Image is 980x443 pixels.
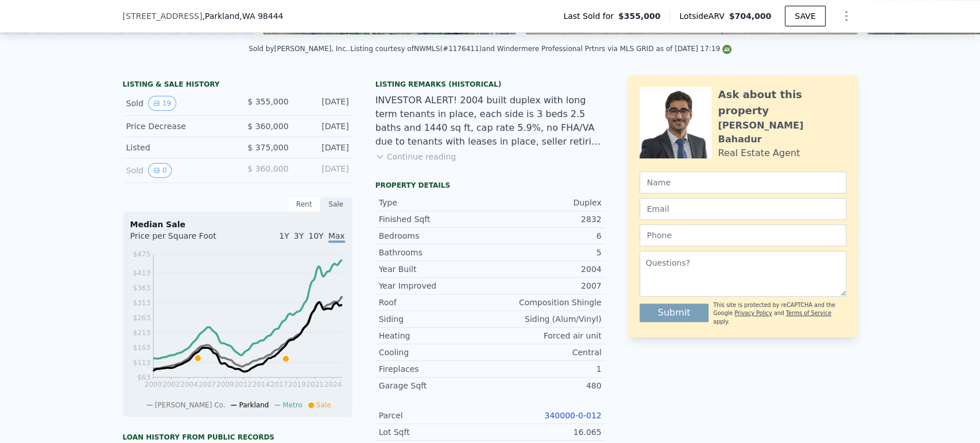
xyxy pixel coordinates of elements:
[490,363,602,375] div: 1
[375,94,605,149] div: INVESTOR ALERT! 2004 built duplex with long term tenants in place, each side is 3 beds 2.5 baths ...
[180,380,198,388] tspan: 2004
[148,163,172,178] button: View historical data
[294,231,304,240] span: 3Y
[640,172,846,193] input: Name
[247,164,288,173] span: $ 360,000
[490,213,602,225] div: 2832
[133,250,150,258] tspan: $475
[679,10,729,22] span: Lotside ARV
[247,97,288,106] span: $ 355,000
[375,151,456,162] button: Continue reading
[722,45,731,54] img: NWMLS Logo
[490,297,602,308] div: Composition Shingle
[379,363,490,375] div: Fireplaces
[490,330,602,341] div: Forced air unit
[379,330,490,341] div: Heating
[490,263,602,275] div: 2004
[618,10,661,22] span: $355,000
[162,380,180,388] tspan: 2002
[490,380,602,391] div: 480
[713,301,846,326] div: This site is protected by reCAPTCHA and the Google and apply.
[270,380,288,388] tspan: 2017
[239,11,283,21] span: , WA 98444
[202,10,283,22] span: , Parkland
[490,230,602,242] div: 6
[239,401,269,409] span: Parkland
[640,198,846,220] input: Email
[718,119,846,146] div: [PERSON_NAME] Bahadur
[718,146,800,160] div: Real Estate Agent
[133,314,150,322] tspan: $263
[320,197,353,212] div: Sale
[785,6,825,26] button: SAVE
[247,143,288,152] span: $ 375,000
[786,310,831,316] a: Terms of Service
[544,411,601,420] a: 340000-0-012
[379,297,490,308] div: Roof
[155,401,226,409] span: [PERSON_NAME] Co.
[133,284,150,292] tspan: $363
[718,87,846,119] div: Ask about this property
[734,310,772,316] a: Privacy Policy
[133,359,150,367] tspan: $113
[324,380,342,388] tspan: 2024
[490,197,602,208] div: Duplex
[379,347,490,358] div: Cooling
[328,231,345,243] span: Max
[298,163,349,178] div: [DATE]
[123,80,353,91] div: LISTING & SALE HISTORY
[123,433,353,442] div: Loan history from public records
[288,197,320,212] div: Rent
[279,231,289,240] span: 1Y
[234,380,252,388] tspan: 2012
[249,45,350,53] div: Sold by [PERSON_NAME], Inc. .
[133,344,150,352] tspan: $163
[490,280,602,292] div: 2007
[298,96,349,111] div: [DATE]
[379,263,490,275] div: Year Built
[216,380,234,388] tspan: 2009
[379,230,490,242] div: Bedrooms
[379,410,490,421] div: Parcel
[379,247,490,258] div: Bathrooms
[563,10,618,22] span: Last Sold for
[490,347,602,358] div: Central
[306,380,324,388] tspan: 2021
[123,10,203,22] span: [STREET_ADDRESS]
[282,401,302,409] span: Metro
[126,163,228,178] div: Sold
[144,380,162,388] tspan: 2000
[288,380,305,388] tspan: 2019
[379,213,490,225] div: Finished Sqft
[379,426,490,438] div: Lot Sqft
[130,219,345,230] div: Median Sale
[137,374,150,382] tspan: $63
[126,96,228,111] div: Sold
[835,5,858,28] button: Show Options
[126,121,228,132] div: Price Decrease
[490,313,602,325] div: Siding (Alum/Vinyl)
[308,231,323,240] span: 10Y
[375,181,605,190] div: Property details
[298,142,349,153] div: [DATE]
[379,197,490,208] div: Type
[316,401,331,409] span: Sale
[133,299,150,307] tspan: $313
[133,269,150,277] tspan: $413
[198,380,216,388] tspan: 2007
[148,96,176,111] button: View historical data
[375,80,605,89] div: Listing Remarks (Historical)
[252,380,270,388] tspan: 2014
[379,313,490,325] div: Siding
[350,45,731,53] div: Listing courtesy of NWMLS (#1176411) and Windermere Professional Prtnrs via MLS GRID as of [DATE]...
[640,224,846,246] input: Phone
[729,11,772,21] span: $704,000
[490,426,602,438] div: 16.065
[379,380,490,391] div: Garage Sqft
[379,280,490,292] div: Year Improved
[130,230,238,248] div: Price per Square Foot
[298,121,349,132] div: [DATE]
[133,329,150,337] tspan: $213
[640,304,709,322] button: Submit
[126,142,228,153] div: Listed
